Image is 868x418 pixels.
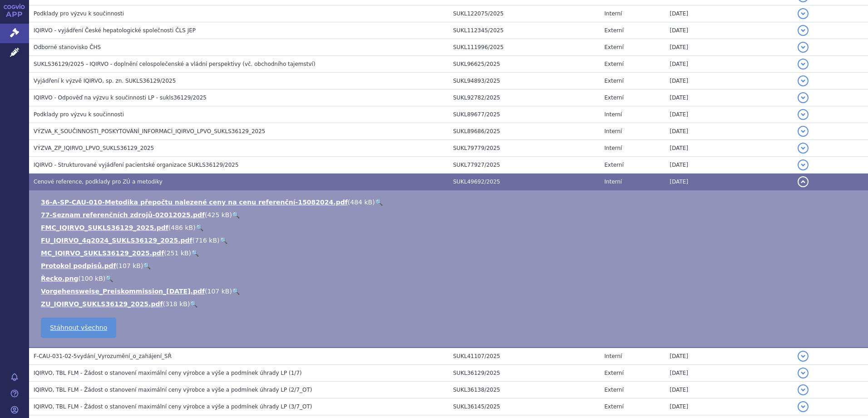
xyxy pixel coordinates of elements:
button: detail [798,59,809,70]
td: SUKL79779/2025 [449,140,600,157]
button: detail [798,75,809,86]
button: detail [798,42,809,53]
span: IQIRVO, TBL FLM - Žádost o stanovení maximální ceny výrobce a výše a podmínek úhrady LP (1/7) [34,370,302,376]
td: SUKL92782/2025 [449,90,600,106]
span: 425 kB [207,211,230,219]
span: 100 kB [81,275,103,282]
a: 🔍 [190,300,197,308]
a: Protokol podpisů.pdf [41,262,116,269]
span: VÝZVA_ZP_IQIRVO_LPVO_SUKLS36129_2025 [34,145,154,151]
button: detail [798,25,809,36]
a: 🔍 [220,237,227,244]
span: Interní [604,145,622,151]
li: ( ) [41,299,859,309]
span: IQIRVO - Odpověď na výzvu k součinnosti LP - sukls36129/2025 [34,95,207,101]
td: SUKL36138/2025 [449,382,600,398]
a: Vorgehensweise_Preiskommission_[DATE].pdf [41,288,205,295]
button: detail [798,8,809,19]
span: Cenové reference, podklady pro ZÚ a metodiky [34,179,163,185]
span: IQIRVO - Strukturované vyjádření pacientské organizace SUKLS36129/2025 [34,162,239,168]
span: Externí [604,61,623,67]
a: 🔍 [232,211,240,219]
button: detail [798,368,809,378]
td: SUKL94893/2025 [449,73,600,90]
td: [DATE] [665,348,793,365]
a: MC_IQIRVO_SUKLS36129_2025.pdf [41,249,164,257]
a: 🔍 [191,249,199,257]
span: Externí [604,78,623,84]
a: 🔍 [375,199,383,206]
li: ( ) [41,210,859,219]
td: [DATE] [665,5,793,22]
span: F-CAU-031-02-5vydání_Vyrozumění_o_zahájení_SŘ [34,353,172,359]
span: Externí [604,162,623,168]
span: 484 kB [350,199,372,206]
button: detail [798,159,809,170]
span: SUKLS36129/2025 - IQIRVO - doplnění celospolečenské a vládní perspektivy (vč. obchodního tajemství) [34,61,316,67]
span: Odborné stanovisko ČHS [34,44,101,50]
a: 🔍 [196,224,203,231]
span: Podklady pro výzvu k součinnosti [34,111,124,118]
span: Interní [604,111,622,118]
td: SUKL89677/2025 [449,106,600,123]
td: [DATE] [665,73,793,90]
button: detail [798,109,809,120]
span: Externí [604,403,623,410]
a: Stáhnout všechno [41,318,116,338]
button: detail [798,176,809,187]
li: ( ) [41,236,859,245]
li: ( ) [41,261,859,270]
span: Externí [604,27,623,34]
span: 486 kB [171,224,193,231]
td: [DATE] [665,365,793,382]
span: Interní [604,128,622,134]
td: SUKL112345/2025 [449,22,600,39]
span: 107 kB [118,262,141,269]
td: SUKL77927/2025 [449,157,600,174]
a: ZU_IQIRVO_SUKLS36129_2025.pdf [41,300,163,308]
span: Interní [604,353,622,359]
td: [DATE] [665,106,793,123]
td: [DATE] [665,174,793,190]
td: [DATE] [665,56,793,73]
td: [DATE] [665,22,793,39]
li: ( ) [41,274,859,283]
span: Externí [604,44,623,50]
span: Interní [604,10,622,17]
button: detail [798,351,809,362]
td: [DATE] [665,90,793,106]
td: SUKL96625/2025 [449,56,600,73]
td: SUKL36129/2025 [449,365,600,382]
td: SUKL41107/2025 [449,348,600,365]
li: ( ) [41,198,859,207]
a: 36-A-SP-CAU-010-Metodika přepočtu nalezené ceny na cenu referenční-15082024.pdf [41,199,348,206]
td: [DATE] [665,39,793,56]
td: SUKL49692/2025 [449,174,600,190]
span: IQIRVO, TBL FLM - Žádost o stanovení maximální ceny výrobce a výše a podmínek úhrady LP (3/7_OT) [34,403,312,410]
a: 🔍 [143,262,151,269]
button: detail [798,126,809,137]
span: Vyjádření k výzvě IQIRVO, sp. zn. SUKLS36129/2025 [34,78,176,84]
a: Řecko.png [41,275,78,282]
a: FMC_IQIRVO_SUKLS36129_2025.pdf [41,224,168,231]
span: Externí [604,370,623,376]
span: IQIRVO - vyjádření České hepatologické společnosti ČLS JEP [34,27,196,34]
td: [DATE] [665,140,793,157]
span: 318 kB [165,300,187,308]
li: ( ) [41,287,859,296]
span: Interní [604,179,622,185]
li: ( ) [41,223,859,232]
span: 251 kB [167,249,189,257]
a: 🔍 [105,275,113,282]
span: Externí [604,387,623,393]
button: detail [798,401,809,412]
td: SUKL122075/2025 [449,5,600,22]
td: [DATE] [665,382,793,398]
td: [DATE] [665,157,793,174]
a: 🔍 [232,288,240,295]
td: [DATE] [665,398,793,415]
span: 716 kB [195,237,217,244]
a: FU_IQIRVO_4q2024_SUKLS36129_2025.pdf [41,237,192,244]
button: detail [798,143,809,154]
button: detail [798,92,809,103]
